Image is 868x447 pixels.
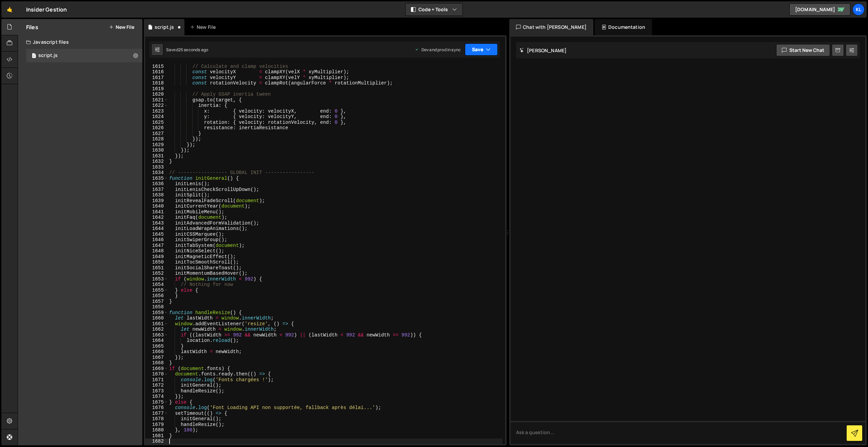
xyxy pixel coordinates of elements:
[145,198,168,204] div: 1639
[145,226,168,232] div: 1644
[145,338,168,344] div: 1664
[145,315,168,321] div: 1660
[145,248,168,254] div: 1648
[519,47,567,54] h2: [PERSON_NAME]
[145,131,168,137] div: 1627
[145,293,168,299] div: 1656
[145,371,168,377] div: 1670
[145,75,168,81] div: 1617
[145,148,168,153] div: 1630
[145,400,168,405] div: 1675
[145,349,168,355] div: 1666
[509,19,593,35] div: Chat with [PERSON_NAME]
[145,170,168,176] div: 1634
[145,187,168,193] div: 1637
[145,405,168,411] div: 1676
[145,332,168,338] div: 1663
[145,237,168,243] div: 1646
[109,24,134,30] button: New File
[145,86,168,92] div: 1619
[145,411,168,416] div: 1677
[166,47,208,53] div: Saved
[789,3,850,16] a: [DOMAIN_NAME]
[145,159,168,164] div: 1632
[145,439,168,444] div: 1682
[145,164,168,170] div: 1633
[155,24,174,31] div: script.js
[145,377,168,383] div: 1671
[145,243,168,249] div: 1647
[145,114,168,120] div: 1624
[145,271,168,276] div: 1652
[26,5,67,14] div: Insider Gestion
[145,427,168,433] div: 1680
[145,109,168,114] div: 1623
[145,360,168,366] div: 1668
[145,327,168,332] div: 1662
[145,80,168,86] div: 1618
[145,232,168,237] div: 1645
[26,23,38,31] h2: Files
[145,288,168,293] div: 1655
[145,103,168,109] div: 1622
[145,282,168,288] div: 1654
[26,49,142,62] div: 16456/44570.js
[776,44,830,56] button: Start new chat
[145,142,168,148] div: 1629
[145,120,168,125] div: 1625
[145,153,168,159] div: 1631
[145,366,168,372] div: 1669
[18,35,142,49] div: Javascript files
[145,299,168,305] div: 1657
[406,3,462,16] button: Code + Tools
[145,394,168,400] div: 1674
[190,24,218,31] div: New File
[145,254,168,260] div: 1649
[145,388,168,394] div: 1673
[145,64,168,70] div: 1615
[852,3,865,16] a: Kl
[145,321,168,327] div: 1661
[145,203,168,209] div: 1640
[178,47,208,53] div: 25 seconds ago
[595,19,652,35] div: Documentation
[145,125,168,131] div: 1626
[145,259,168,265] div: 1650
[145,209,168,215] div: 1641
[145,69,168,75] div: 1616
[145,344,168,349] div: 1665
[145,176,168,181] div: 1635
[145,310,168,316] div: 1659
[145,383,168,388] div: 1672
[415,47,461,53] div: Dev and prod in sync
[145,136,168,142] div: 1628
[1,1,18,18] a: 🤙
[145,181,168,187] div: 1636
[145,97,168,103] div: 1621
[145,433,168,439] div: 1681
[145,192,168,198] div: 1638
[32,54,36,59] span: 1
[145,304,168,310] div: 1658
[145,92,168,97] div: 1620
[145,355,168,361] div: 1667
[465,43,498,56] button: Save
[38,53,58,59] div: script.js
[145,265,168,271] div: 1651
[145,422,168,428] div: 1679
[145,215,168,220] div: 1642
[145,416,168,422] div: 1678
[145,220,168,226] div: 1643
[145,276,168,282] div: 1653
